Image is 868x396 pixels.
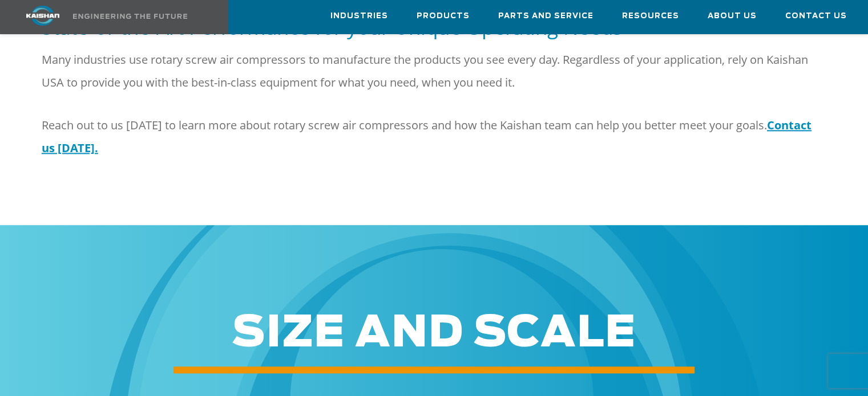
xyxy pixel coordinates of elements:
a: Parts and Service [498,1,594,31]
a: Resources [622,1,679,31]
span: Industries [330,10,388,23]
h5: State-of-the-Art Performance for your Unique Operating Needs [42,14,826,40]
span: Parts and Service [498,10,594,23]
span: Contact Us [785,10,847,23]
span: Products [417,10,470,23]
img: Engineering the future [73,14,187,19]
span: About Us [708,10,757,23]
a: Products [417,1,470,31]
span: Resources [622,10,679,23]
p: Many industries use rotary screw air compressors to manufacture the products you see every day. R... [42,48,826,94]
a: About Us [708,1,757,31]
p: Reach out to us [DATE] to learn more about rotary screw air compressors and how the Kaishan team ... [42,114,826,160]
a: Contact Us [785,1,847,31]
a: Industries [330,1,388,31]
